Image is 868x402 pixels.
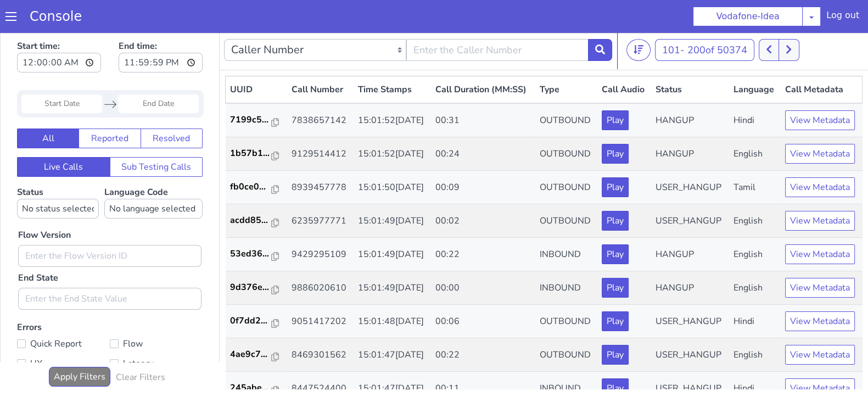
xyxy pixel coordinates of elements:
input: Enter the Flow Version ID [18,215,201,237]
td: OUTBOUND [535,107,598,141]
td: 00:02 [431,174,535,208]
div: Log out [826,9,859,26]
button: View Metadata [785,147,855,167]
a: 1b57b1... [230,116,283,130]
th: Status [651,46,729,74]
td: 15:01:49[DATE] [354,208,432,241]
td: 00:09 [431,141,535,174]
td: 00:11 [431,342,535,375]
select: Status [17,169,99,188]
td: OUTBOUND [535,141,598,174]
input: End time: [119,23,203,42]
button: All [17,98,79,118]
a: 7199c5... [230,83,283,96]
button: Play [602,315,629,334]
td: 9051417202 [287,275,354,308]
button: View Metadata [785,248,855,267]
p: 0f7dd2... [230,284,272,297]
button: Sub Testing Calls [110,127,203,147]
p: fb0ce0... [230,150,272,163]
td: 15:01:47[DATE] [354,308,432,342]
td: USER_HANGUP [651,308,729,342]
td: 9429295109 [287,208,354,241]
button: Play [602,248,629,267]
p: 9d376e... [230,250,272,264]
input: Enter the End State Value [18,258,201,280]
a: 0f7dd2... [230,284,283,297]
td: Hindi [729,342,781,375]
label: Quick Report [17,306,110,321]
td: HANGUP [651,208,729,241]
label: Status [17,156,99,188]
td: OUTBOUND [535,308,598,342]
input: Start time: [17,23,101,42]
td: USER_HANGUP [651,174,729,208]
th: Call Number [287,46,354,74]
td: English [729,308,781,342]
button: View Metadata [785,214,855,234]
button: View Metadata [785,315,855,334]
button: View Metadata [785,348,855,368]
td: 00:06 [431,275,535,308]
td: INBOUND [535,342,598,375]
label: Flow [110,306,203,321]
td: 00:22 [431,308,535,342]
td: 00:31 [431,73,535,107]
a: 9d376e... [230,250,283,264]
td: OUTBOUND [535,174,598,208]
td: English [729,208,781,241]
td: 00:00 [431,241,535,275]
td: 8469301562 [287,308,354,342]
td: 15:01:49[DATE] [354,241,432,275]
button: View Metadata [785,114,855,133]
a: acdd85... [230,183,283,197]
td: 00:24 [431,107,535,141]
label: UX [17,326,110,341]
label: Language Code [104,156,203,188]
td: 15:01:47[DATE] [354,342,432,375]
button: View Metadata [785,80,855,100]
a: Console [16,9,95,24]
h6: Clear Filters [116,342,165,353]
p: 1b57b1... [230,116,272,130]
label: End time: [119,6,203,46]
td: English [729,241,781,275]
td: English [729,107,781,141]
select: Language Code [104,169,203,188]
td: English [729,174,781,208]
td: 9886020610 [287,241,354,275]
td: 8939457778 [287,141,354,174]
td: 00:22 [431,208,535,241]
td: HANGUP [651,107,729,141]
button: Apply Filters [49,337,110,356]
label: Flow Version [18,198,71,211]
td: 7838657142 [287,73,354,107]
th: UUID [226,46,287,74]
input: Enter the Caller Number [406,9,589,31]
button: View Metadata [785,181,855,200]
td: 15:01:52[DATE] [354,107,432,141]
button: Play [602,214,629,234]
td: 15:01:48[DATE] [354,275,432,308]
p: 53ed36... [230,217,272,230]
td: 9129514412 [287,107,354,141]
td: 15:01:52[DATE] [354,73,432,107]
td: Tamil [729,141,781,174]
button: Play [602,114,629,133]
th: Time Stamps [354,46,432,74]
button: View Metadata [785,281,855,301]
td: 15:01:49[DATE] [354,174,432,208]
button: Play [602,348,629,368]
th: Call Audio [597,46,651,74]
p: 245abe... [230,351,272,364]
button: Live Calls [17,127,110,147]
button: 101- 200of 50374 [655,9,754,31]
td: USER_HANGUP [651,141,729,174]
th: Type [535,46,598,74]
button: Play [602,181,629,200]
p: 4ae9c7... [230,317,272,331]
th: Call Duration (MM:SS) [431,46,535,74]
input: Start Date [21,64,102,83]
td: Hindi [729,73,781,107]
button: Play [602,80,629,100]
